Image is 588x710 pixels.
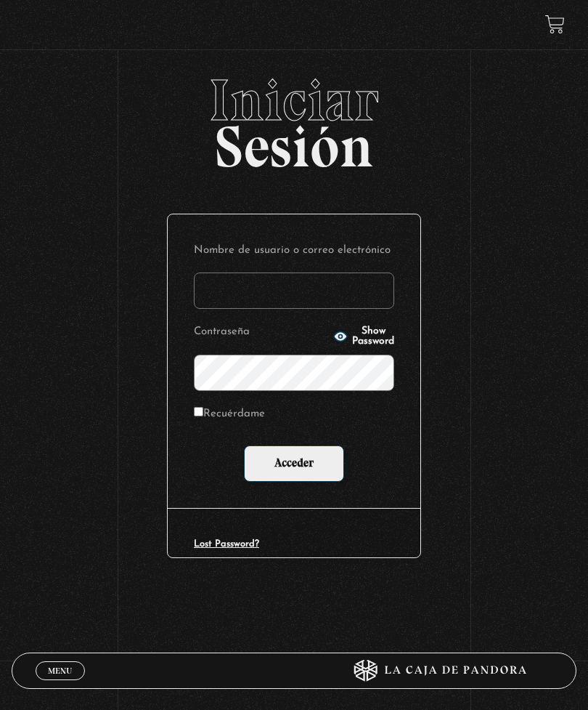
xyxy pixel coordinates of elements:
input: Acceder [244,445,344,482]
label: Nombre de usuario o correo electrónico [194,241,394,262]
button: Show Password [333,326,394,347]
span: Menu [48,666,72,675]
span: Cerrar [43,679,77,689]
label: Recuérdame [194,404,265,425]
a: Lost Password? [194,539,259,549]
h2: Sesión [12,71,576,164]
input: Recuérdame [194,407,203,416]
label: Contraseña [194,322,329,343]
a: View your shopping cart [545,15,565,34]
span: Show Password [352,326,394,347]
span: Iniciar [12,71,576,129]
